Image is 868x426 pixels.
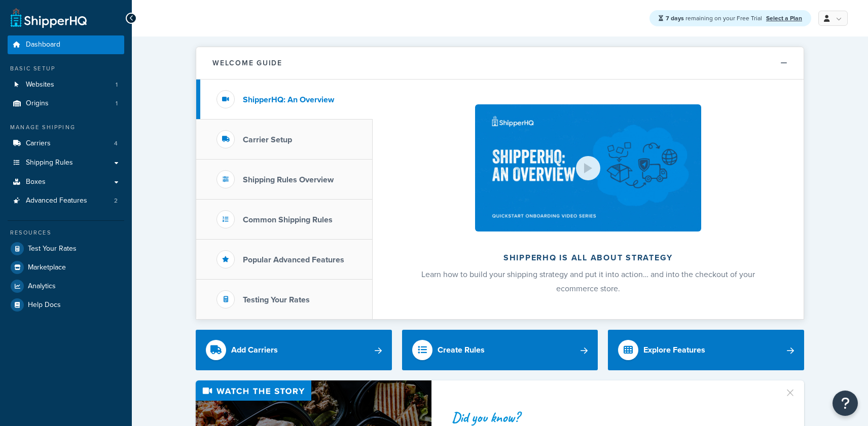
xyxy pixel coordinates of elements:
h2: Welcome Guide [212,59,282,67]
span: Marketplace [28,263,66,272]
span: Dashboard [26,41,60,49]
div: Manage Shipping [8,123,124,132]
h3: Carrier Setup [243,135,292,144]
a: Carriers4 [8,134,124,153]
li: Advanced Features [8,191,124,210]
a: Origins1 [8,94,124,113]
a: Advanced Features2 [8,191,124,210]
a: Test Your Rates [8,240,124,258]
a: Shipping Rules [8,153,124,172]
h3: Popular Advanced Features [243,255,344,264]
h2: ShipperHQ is all about strategy [400,253,777,262]
a: Dashboard [8,35,124,54]
a: Marketplace [8,258,124,277]
div: Did you know? [452,410,772,424]
div: Explore Features [643,343,705,357]
div: Add Carriers [231,343,278,357]
span: Carriers [26,139,51,148]
span: Help Docs [28,301,61,309]
div: Resources [8,228,124,237]
li: Origins [8,94,124,113]
h3: ShipperHQ: An Overview [243,95,334,104]
span: Websites [26,81,54,89]
span: 2 [114,197,118,205]
span: Origins [26,99,49,108]
span: 4 [114,139,118,148]
span: remaining on your Free Trial [666,14,764,23]
span: 1 [116,99,118,108]
a: Websites1 [8,75,124,94]
h3: Shipping Rules Overview [243,175,334,184]
a: Select a Plan [766,14,802,23]
a: Explore Features [608,330,804,370]
a: Add Carriers [196,330,392,370]
h3: Testing Your Rates [243,295,310,304]
span: Advanced Features [26,197,87,205]
li: Carriers [8,134,124,153]
button: Welcome Guide [196,47,804,80]
a: Analytics [8,277,124,295]
span: Boxes [26,178,46,186]
button: Open Resource Center [833,391,858,416]
img: ShipperHQ is all about strategy [475,104,701,231]
li: Websites [8,75,124,94]
span: Test Your Rates [28,245,77,253]
div: Basic Setup [8,64,124,73]
h3: Common Shipping Rules [243,215,333,224]
span: Shipping Rules [26,159,73,167]
span: Analytics [28,282,56,291]
span: 1 [116,81,118,89]
a: Help Docs [8,296,124,314]
span: Learn how to build your shipping strategy and put it into action… and into the checkout of your e... [421,268,755,294]
a: Create Rules [402,330,598,370]
div: Create Rules [438,343,485,357]
a: Boxes [8,173,124,191]
strong: 7 days [666,14,684,23]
